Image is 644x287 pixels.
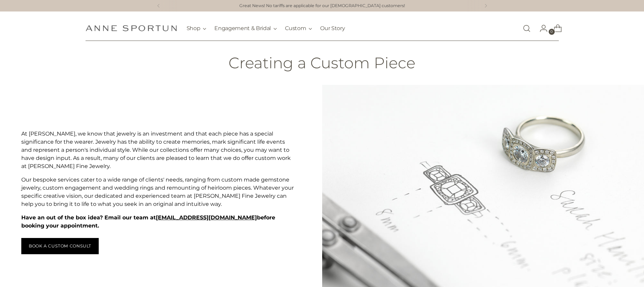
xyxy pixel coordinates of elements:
[320,21,345,36] a: Our Story
[21,130,295,170] p: At [PERSON_NAME], we know that jewelry is an investment and that each piece has a special signifi...
[285,21,312,36] button: Custom
[534,22,548,35] a: Go to the account page
[239,3,405,9] a: Great News! No tariffs are applicable for our [DEMOGRAPHIC_DATA] customers!
[187,21,207,36] button: Shop
[21,176,295,208] p: Our bespoke services cater to a wide range of clients' needs, ranging from custom made gemstone j...
[548,22,562,35] a: Open cart modal
[520,22,533,35] a: Open search modal
[86,25,177,31] a: Anne Sportun Fine Jewellery
[21,238,99,254] a: BOOK A CUSTOM CONSULT
[204,54,440,71] h2: Creating a Custom Piece
[156,214,257,221] a: [EMAIL_ADDRESS][DOMAIN_NAME]
[214,21,277,36] button: Engagement & Bridal
[549,29,555,35] span: 0
[29,243,91,249] span: BOOK A CUSTOM CONSULT
[21,214,156,221] strong: Have an out of the box idea? Email our team at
